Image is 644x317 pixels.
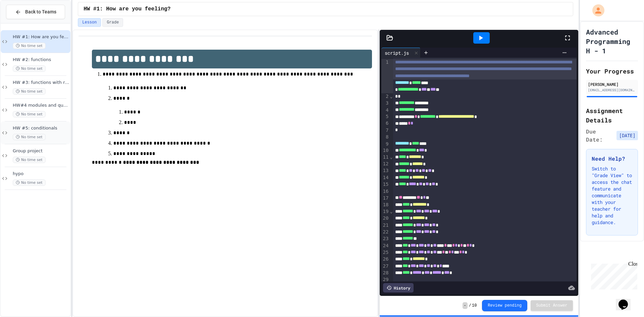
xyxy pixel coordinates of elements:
[389,94,393,99] span: Fold line
[381,113,390,120] div: 5
[381,134,390,141] div: 8
[586,66,638,76] h2: Your Progress
[381,215,390,222] div: 20
[482,300,527,311] button: Review pending
[585,3,606,18] div: My Account
[381,188,390,195] div: 16
[13,43,46,49] span: No time set
[586,106,638,125] h2: Assignment Details
[381,48,421,58] div: script.js
[586,127,614,144] span: Due Date:
[13,171,69,177] span: hypo
[592,165,632,226] p: Switch to "Grade View" to access the chat feature and communicate with your teacher for help and ...
[616,131,638,140] span: [DATE]
[381,120,390,127] div: 6
[469,303,471,308] span: /
[588,81,636,87] div: [PERSON_NAME]
[588,261,637,289] iframe: chat widget
[13,125,69,131] span: HW #5: conditionals
[586,27,638,55] h1: Advanced Programming H - 1
[381,154,390,161] div: 11
[588,88,636,93] div: [EMAIL_ADDRESS][DOMAIN_NAME]
[389,209,393,214] span: Fold line
[13,65,46,72] span: No time set
[13,103,69,108] span: HW#4 modules and quadratic equation
[381,127,390,134] div: 7
[13,111,46,117] span: No time set
[78,18,101,27] button: Lesson
[463,302,468,309] span: -
[381,243,390,249] div: 24
[381,100,390,107] div: 3
[381,195,390,202] div: 17
[381,174,390,181] div: 14
[13,134,46,140] span: No time set
[13,148,69,154] span: Group project
[13,57,69,63] span: HW #2: functions
[381,141,390,148] div: 9
[3,3,46,43] div: Chat with us now!Close
[381,263,390,270] div: 27
[531,300,573,311] button: Submit Answer
[6,5,65,19] button: Back to Teams
[381,256,390,263] div: 26
[381,167,390,174] div: 13
[616,290,637,310] iframe: chat widget
[381,181,390,188] div: 15
[381,202,390,208] div: 18
[381,107,390,114] div: 4
[13,34,69,40] span: HW #1: How are you feeling?
[381,249,390,256] div: 25
[13,179,46,186] span: No time set
[381,147,390,154] div: 10
[381,222,390,229] div: 21
[381,93,390,100] div: 2
[13,88,46,95] span: No time set
[13,157,46,163] span: No time set
[381,49,412,56] div: script.js
[381,235,390,242] div: 23
[13,80,69,86] span: HW #3: functions with return
[84,5,170,13] span: HW #1: How are you feeling?
[381,161,390,167] div: 12
[472,303,477,308] span: 10
[381,270,390,276] div: 28
[383,283,414,293] div: History
[381,229,390,235] div: 22
[592,155,632,163] h3: Need Help?
[389,154,393,160] span: Fold line
[381,208,390,215] div: 19
[381,59,390,93] div: 1
[536,303,568,308] span: Submit Answer
[381,276,390,283] div: 29
[25,8,56,15] span: Back to Teams
[102,18,123,27] button: Grade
